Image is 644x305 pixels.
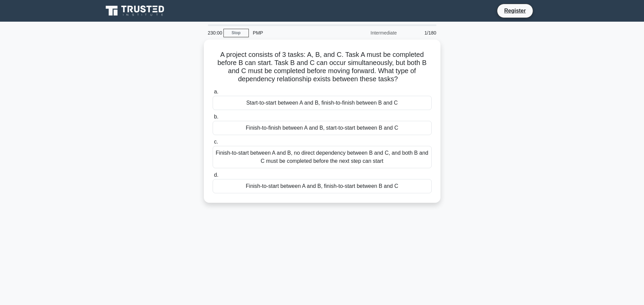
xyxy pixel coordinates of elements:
div: Finish-to-start between A and B, finish-to-start between B and C [213,179,432,193]
div: Finish-to-start between A and B, no direct dependency between B and C, and both B and C must be c... [213,146,432,168]
div: Finish-to-finish between A and B, start-to-start between B and C [213,121,432,135]
div: PMP [249,26,342,40]
a: Stop [223,29,249,37]
div: Intermediate [342,26,401,40]
div: 230:00 [204,26,223,40]
span: c. [214,139,218,145]
span: d. [214,172,218,178]
h5: A project consists of 3 tasks: A, B, and C. Task A must be completed before B can start. Task B a... [212,50,432,84]
div: 1/180 [401,26,440,40]
span: a. [214,89,218,94]
span: b. [214,114,218,119]
div: Start-to-start between A and B, finish-to-finish between B and C [213,96,432,110]
a: Register [500,6,530,15]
